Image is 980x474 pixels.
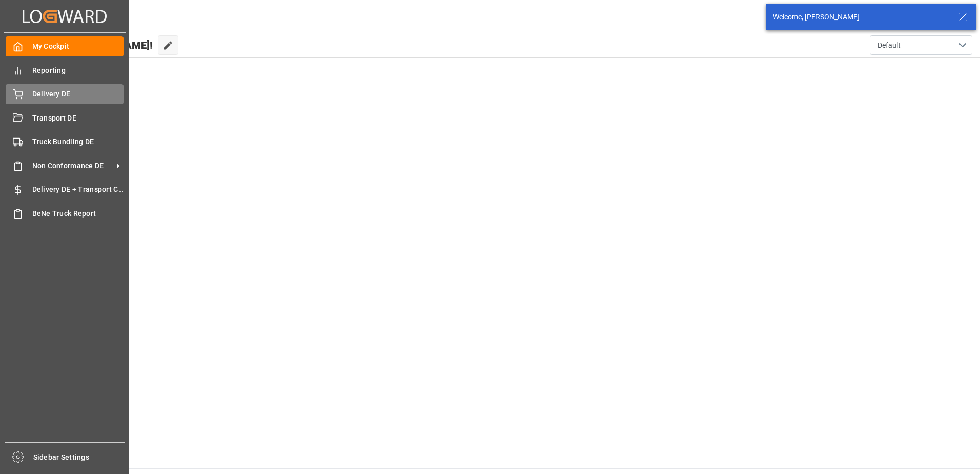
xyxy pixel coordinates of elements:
span: Default [877,40,901,51]
span: Hello [PERSON_NAME]! [43,35,153,55]
span: Non Conformance DE [32,161,113,171]
a: Transport DE [6,108,124,128]
a: My Cockpit [6,36,124,56]
span: My Cockpit [32,41,124,52]
div: Welcome, [PERSON_NAME] [773,12,949,23]
a: BeNe Truck Report [6,203,124,223]
span: Reporting [32,65,124,76]
button: open menu [870,35,972,55]
span: Delivery DE [32,89,124,100]
a: Truck Bundling DE [6,132,124,152]
a: Reporting [6,60,124,80]
a: Delivery DE [6,84,124,104]
span: Sidebar Settings [33,452,125,463]
span: Transport DE [32,113,124,124]
span: Truck Bundling DE [32,136,124,147]
span: BeNe Truck Report [32,208,124,219]
span: Delivery DE + Transport Cost [32,184,124,195]
a: Delivery DE + Transport Cost [6,180,124,200]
